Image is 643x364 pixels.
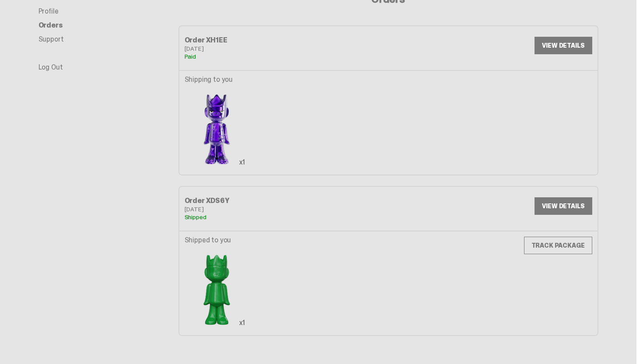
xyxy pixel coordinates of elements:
[535,37,592,54] a: VIEW DETAILS
[185,197,388,204] div: Order XDS6Y
[185,214,388,220] div: Shipped
[38,21,63,30] a: Orders
[185,76,249,83] p: Shipping to you
[524,237,592,254] a: TRACK PACKAGE
[38,7,59,16] a: Profile
[38,63,63,72] a: Log Out
[185,206,388,212] div: [DATE]
[185,37,388,44] div: Order XH1EE
[185,45,388,52] div: [DATE]
[535,197,592,215] a: VIEW DETAILS
[185,53,388,59] div: Paid
[185,237,249,244] p: Shipped to you
[38,35,64,44] a: Support
[235,155,249,169] div: x1
[235,316,249,330] div: x1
